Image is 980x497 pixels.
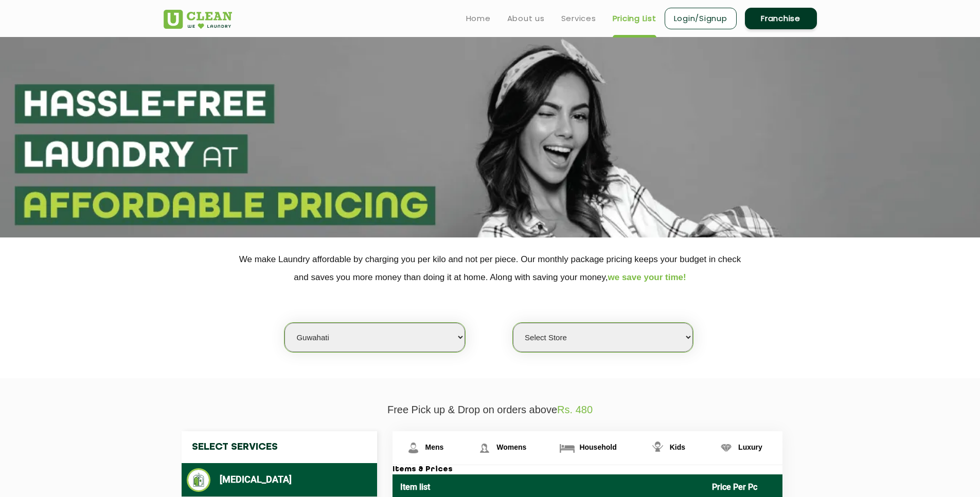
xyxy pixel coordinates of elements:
span: we save your time! [608,272,686,282]
span: Mens [425,443,444,451]
span: Womens [496,443,526,451]
a: About us [507,12,545,25]
img: Dry Cleaning [187,468,211,492]
img: UClean Laundry and Dry Cleaning [164,10,232,29]
p: We make Laundry affordable by charging you per kilo and not per piece. Our monthly package pricin... [164,250,817,286]
img: Womens [475,439,493,457]
h4: Select Services [182,431,377,463]
span: Household [579,443,616,451]
h3: Items & Prices [393,465,782,474]
img: Mens [404,439,422,457]
span: Rs. 480 [557,404,593,415]
a: Pricing List [613,12,656,25]
img: Luxury [717,439,735,457]
a: Home [466,12,491,25]
a: Login/Signup [665,8,737,29]
span: Luxury [738,443,762,451]
img: Household [558,439,576,457]
a: Services [561,12,596,25]
li: [MEDICAL_DATA] [187,468,372,492]
p: Free Pick up & Drop on orders above [164,404,817,416]
img: Kids [649,439,667,457]
span: Kids [670,443,685,451]
a: Franchise [745,8,817,29]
